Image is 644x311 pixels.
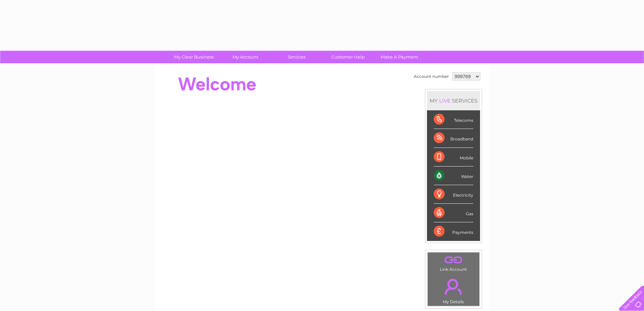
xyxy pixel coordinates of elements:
td: Link Account [427,252,480,273]
a: My Account [217,51,273,63]
div: Broadband [434,129,473,148]
a: . [429,275,478,298]
div: Mobile [434,148,473,166]
div: LIVE [438,97,452,104]
div: Gas [434,204,473,222]
div: Telecoms [434,110,473,129]
div: Payments [434,222,473,241]
a: Make A Payment [372,51,427,63]
td: My Details [427,273,480,306]
a: My Clear Business [166,51,222,63]
a: Customer Help [320,51,376,63]
a: . [429,254,478,266]
td: Account number [412,71,451,82]
div: Electricity [434,185,473,204]
div: MY SERVICES [427,91,480,110]
a: Services [269,51,325,63]
div: Water [434,166,473,185]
